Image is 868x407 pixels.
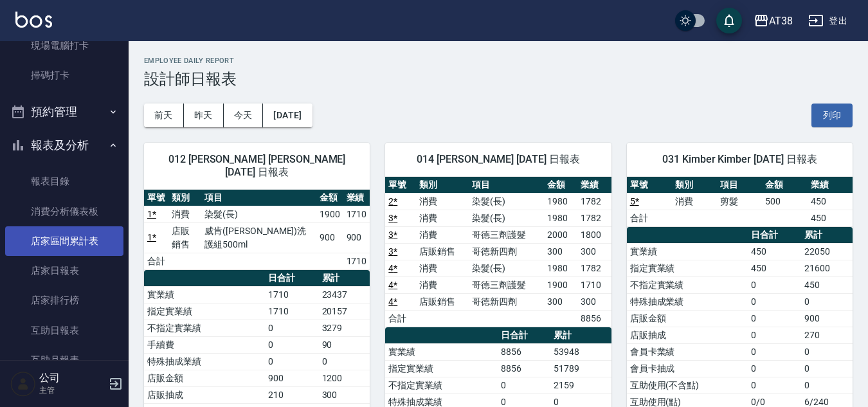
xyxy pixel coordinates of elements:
[265,270,318,287] th: 日合計
[385,343,497,360] td: 實業績
[5,129,123,162] button: 報表及分析
[762,193,807,210] td: 500
[550,360,611,377] td: 51789
[577,310,611,327] td: 8856
[801,310,853,327] td: 900
[168,206,201,222] td: 消費
[801,260,853,276] td: 21600
[550,377,611,393] td: 2159
[416,260,469,276] td: 消費
[748,343,801,360] td: 0
[748,276,801,293] td: 0
[224,104,264,127] button: 今天
[416,276,469,293] td: 消費
[5,316,123,345] a: 互助日報表
[469,276,544,293] td: 哥德三劑護髮
[319,320,370,336] td: 3279
[5,95,123,129] button: 預約管理
[39,372,105,384] h5: 公司
[717,177,762,194] th: 項目
[15,12,52,28] img: Logo
[5,197,123,226] a: 消費分析儀表板
[627,360,748,377] td: 會員卡抽成
[627,210,672,226] td: 合計
[748,377,801,393] td: 0
[316,206,343,222] td: 1900
[385,177,415,194] th: 單號
[168,222,201,253] td: 店販銷售
[319,370,370,386] td: 1200
[801,327,853,343] td: 270
[469,210,544,226] td: 染髮(長)
[201,222,316,253] td: 威肯([PERSON_NAME])洗護組500ml
[343,253,370,269] td: 1710
[265,370,318,386] td: 900
[801,343,853,360] td: 0
[801,360,853,377] td: 0
[577,226,611,243] td: 1800
[5,31,123,60] a: 現場電腦打卡
[144,104,184,127] button: 前天
[343,190,370,206] th: 業績
[469,193,544,210] td: 染髮(長)
[144,386,265,403] td: 店販抽成
[265,320,318,336] td: 0
[5,345,123,375] a: 互助月報表
[316,222,343,253] td: 900
[544,260,577,276] td: 1980
[801,243,853,260] td: 22050
[144,286,265,303] td: 實業績
[627,276,748,293] td: 不指定實業績
[748,8,798,34] button: AT38
[808,177,853,194] th: 業績
[748,260,801,276] td: 450
[39,384,105,396] p: 主管
[577,260,611,276] td: 1782
[5,60,123,90] a: 掃碼打卡
[627,343,748,360] td: 會員卡業績
[811,104,853,127] button: 列印
[5,285,123,315] a: 店家排行榜
[343,222,370,253] td: 900
[469,177,544,194] th: 項目
[627,260,748,276] td: 指定實業績
[265,336,318,353] td: 0
[385,177,611,327] table: a dense table
[808,210,853,226] td: 450
[748,227,801,244] th: 日合計
[319,336,370,353] td: 90
[544,210,577,226] td: 1980
[265,286,318,303] td: 1710
[416,210,469,226] td: 消費
[144,370,265,386] td: 店販金額
[144,190,370,270] table: a dense table
[801,377,853,393] td: 0
[544,276,577,293] td: 1900
[144,190,168,206] th: 單號
[544,193,577,210] td: 1980
[748,360,801,377] td: 0
[319,386,370,403] td: 300
[577,210,611,226] td: 1782
[672,177,717,194] th: 類別
[748,327,801,343] td: 0
[544,177,577,194] th: 金額
[201,190,316,206] th: 項目
[577,293,611,310] td: 300
[316,190,343,206] th: 金額
[5,226,123,256] a: 店家區間累計表
[769,13,793,29] div: AT38
[550,343,611,360] td: 53948
[808,193,853,210] td: 450
[5,167,123,196] a: 報表目錄
[144,57,853,65] h2: Employee Daily Report
[469,260,544,276] td: 染髮(長)
[577,243,611,260] td: 300
[416,226,469,243] td: 消費
[144,336,265,353] td: 手續費
[627,327,748,343] td: 店販抽成
[265,353,318,370] td: 0
[159,153,354,179] span: 012 [PERSON_NAME] [PERSON_NAME] [DATE] 日報表
[801,227,853,244] th: 累計
[319,303,370,320] td: 20157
